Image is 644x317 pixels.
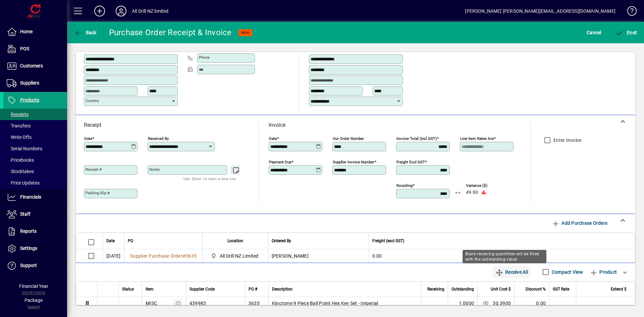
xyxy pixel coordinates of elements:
[183,175,236,182] mat-hint: Use 'Enter' to start a new line
[122,285,134,293] span: Status
[460,136,494,141] mat-label: Line item rates are
[220,253,259,259] span: All Drill NZ Limited
[372,237,404,245] span: Freight (excl GST)
[333,160,374,164] mat-label: Supplier invoice number
[272,285,292,293] span: Description
[3,23,67,40] a: Home
[103,249,124,263] td: [DATE]
[526,285,546,293] span: Discount %
[86,167,102,172] mat-label: Receipt #
[128,237,199,245] div: PO
[109,27,232,38] div: Purchase Order Receipt & Invoice
[396,160,425,164] mat-label: Freight excl GST
[451,285,474,293] span: Outstanding
[7,169,34,174] span: Stocktakes
[587,27,601,38] span: Cancel
[20,63,43,68] span: Customers
[146,285,154,293] span: Item
[495,267,528,277] span: Receive All
[7,146,42,151] span: Serial Numbers
[611,285,627,293] span: Extend $
[491,285,511,293] span: Unit Cost $
[3,166,67,177] a: Stocktakes
[552,218,607,228] span: Add Purchase Orders
[3,58,67,74] a: Customers
[7,112,29,117] span: Receipts
[20,80,39,86] span: Suppliers
[465,6,615,16] div: [PERSON_NAME] [PERSON_NAME][EMAIL_ADDRESS][DOMAIN_NAME]
[269,136,277,141] mat-label: Date
[396,136,437,141] mat-label: Invoice Total (incl GST)
[372,237,627,245] div: Freight (excl GST)
[227,237,243,245] span: Location
[3,240,67,257] a: Settings
[3,75,67,92] a: Suppliers
[268,297,421,310] td: Kincrome 9 Piece Ball Point Hex Key Set - Imperial
[3,143,67,154] a: Serial Numbers
[585,27,603,39] button: Cancel
[427,285,444,293] span: Receiving
[268,249,369,263] td: [PERSON_NAME]
[615,30,637,35] span: ost
[67,27,104,39] app-page-header-button: Back
[3,206,67,223] a: Staff
[20,228,37,234] span: Reports
[7,123,31,128] span: Transfers
[333,136,364,141] mat-label: Our order number
[493,266,531,278] button: Receive All
[3,223,67,240] a: Reports
[549,217,610,229] button: Add Purchase Orders
[84,136,92,141] mat-label: Date
[19,283,48,289] span: Financial Year
[245,297,268,310] td: 3635
[396,183,413,188] mat-label: Rounding
[466,190,478,195] span: 49.90
[209,252,261,260] span: All Drill NZ Limited
[627,30,630,35] span: P
[3,120,67,131] a: Transfers
[132,6,169,16] div: All Drill NZ limited
[190,285,215,293] span: Supplier Code
[20,246,37,251] span: Settings
[493,300,511,307] span: 30.3900
[20,194,41,200] span: Financials
[614,27,639,39] button: Post
[590,267,617,277] span: Product
[20,46,29,51] span: POS
[20,263,37,268] span: Support
[146,300,157,307] div: MISC
[586,266,620,278] button: Product
[20,211,31,217] span: Staff
[24,298,43,303] span: Package
[3,189,67,206] a: Financials
[20,97,39,103] span: Products
[3,257,67,274] a: Support
[272,237,291,245] span: Ordered By
[7,135,32,140] span: Write Offs
[89,5,110,17] button: Add
[185,253,197,259] span: 3635
[3,109,67,120] a: Receipts
[72,27,98,39] button: Back
[550,269,583,275] label: Compact View
[481,299,490,308] button: Change Price Levels
[3,154,67,166] a: Pricebooks
[463,250,546,263] div: Blank receiving quantities will be filled with the outstanding value
[130,253,182,259] span: Supplier Purchase Order
[86,98,99,103] mat-label: Country
[106,237,121,245] div: Date
[7,157,34,163] span: Pricebooks
[514,297,549,310] td: 0.00
[186,297,245,310] td: 439983
[7,180,40,186] span: Price Updates
[128,237,133,245] span: PO
[128,252,199,260] a: Supplier Purchase Order#3635
[249,285,257,293] span: PO #
[20,29,33,34] span: Home
[3,41,67,57] a: POS
[466,183,506,188] span: Variance ($)
[369,249,635,263] td: 0.00
[106,237,115,245] span: Date
[241,31,250,35] span: NEW
[622,1,636,23] a: Knowledge Base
